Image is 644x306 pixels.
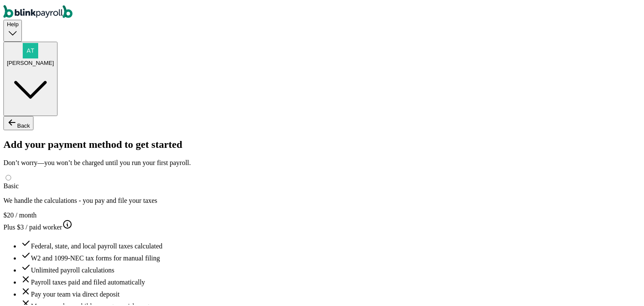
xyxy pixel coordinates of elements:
[31,253,160,260] span: W2 and 1099-NEC tax forms for manual filing
[3,210,36,217] span: $20 / month
[7,58,54,64] span: [PERSON_NAME]
[3,222,62,229] span: Plus $3 / paid worker
[3,114,33,129] button: Back
[31,289,120,296] span: Pay your team via direct deposit
[3,181,19,188] span: Basic
[31,265,115,272] span: Unlimited payroll calculations
[3,40,57,114] button: [PERSON_NAME]
[31,277,145,284] span: Payroll taxes paid and filed automatically
[31,241,163,248] span: Federal, state, and local payroll taxes calculated
[6,173,11,179] input: Basic
[3,18,22,40] button: Help
[7,19,18,26] span: Help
